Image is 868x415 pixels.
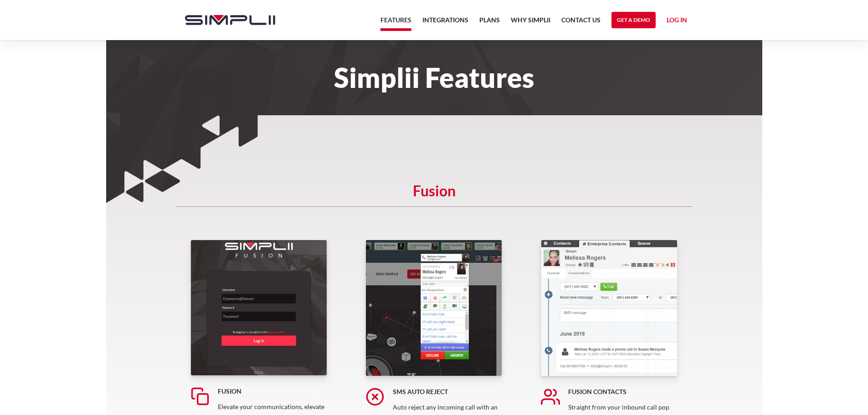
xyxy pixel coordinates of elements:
img: Simplii [185,15,275,25]
a: Integrations [422,15,468,31]
h5: Fusion [176,186,693,207]
a: Get a Demo [611,12,656,28]
h5: SMS Auto Reject [393,387,502,396]
a: Contact US [561,15,601,31]
a: Log in [667,15,687,28]
a: Features [380,15,411,31]
a: Why Simplii [511,15,550,31]
h5: Fusion Contacts [568,387,678,396]
a: Plans [479,15,500,31]
h1: Simplii Features [176,67,693,87]
h5: Fusion [218,387,327,396]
